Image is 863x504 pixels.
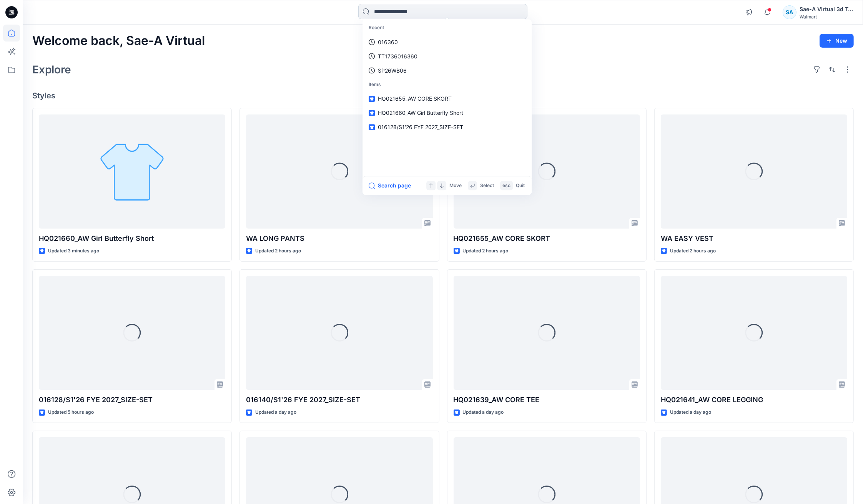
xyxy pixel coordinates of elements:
[364,78,530,92] p: Items
[820,34,854,48] button: New
[32,34,205,48] h2: Welcome back, Sae-A Virtual
[255,408,296,416] p: Updated a day ago
[661,233,847,244] p: WA EASY VEST
[378,96,452,102] span: HQ021655_AW CORE SKORT
[378,52,417,60] p: TT1736016360
[32,63,71,76] h2: Explore
[364,92,530,106] a: HQ021655_AW CORE SKORT
[463,247,509,255] p: Updated 2 hours ago
[369,181,411,190] button: Search page
[48,408,94,416] p: Updated 5 hours ago
[502,182,510,190] p: esc
[378,110,463,116] span: HQ021660_AW Girl Butterfly Short
[378,38,398,46] p: 016360
[364,35,530,49] a: 016360
[800,5,853,14] div: Sae-A Virtual 3d Team
[246,395,432,405] p: 016140/S1'26 FYE 2027_SIZE-SET
[670,247,716,255] p: Updated 2 hours ago
[378,124,463,131] span: 016128/S1'26 FYE 2027_SIZE-SET
[670,408,711,416] p: Updated a day ago
[364,49,530,63] a: TT1736016360
[449,182,462,190] p: Move
[480,182,494,190] p: Select
[516,182,525,190] p: Quit
[378,66,407,75] p: SP26WB06
[32,91,854,100] h4: Styles
[39,395,225,405] p: 016128/S1'26 FYE 2027_SIZE-SET
[255,247,301,255] p: Updated 2 hours ago
[661,395,847,405] p: HQ021641_AW CORE LEGGING
[783,5,796,19] div: SA
[454,233,640,244] p: HQ021655_AW CORE SKORT
[454,395,640,405] p: HQ021639_AW CORE TEE
[364,21,530,35] p: Recent
[246,233,432,244] p: WA LONG PANTS
[364,120,530,134] a: 016128/S1'26 FYE 2027_SIZE-SET
[364,63,530,78] a: SP26WB06
[800,14,853,20] div: Walmart
[39,114,225,229] a: HQ021660_AW Girl Butterfly Short
[364,106,530,120] a: HQ021660_AW Girl Butterfly Short
[48,247,99,255] p: Updated 3 minutes ago
[39,233,225,244] p: HQ021660_AW Girl Butterfly Short
[463,408,504,416] p: Updated a day ago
